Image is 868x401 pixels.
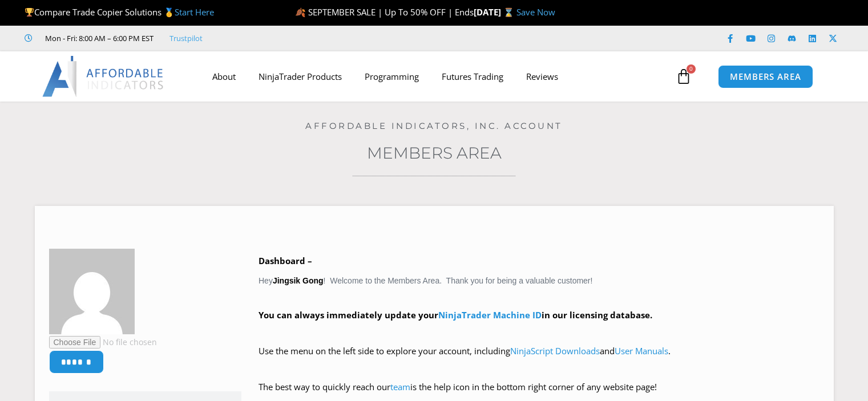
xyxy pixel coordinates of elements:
nav: Menu [201,63,673,90]
a: Programming [353,63,430,90]
a: Start Here [175,6,214,18]
a: NinjaScript Downloads [510,345,600,357]
a: NinjaTrader Products [247,63,353,90]
a: team [390,381,410,392]
img: LogoAI | Affordable Indicators – NinjaTrader [42,56,165,97]
a: MEMBERS AREA [718,65,813,88]
span: 🍂 SEPTEMBER SALE | Up To 50% OFF | Ends [295,6,474,18]
strong: Jingsik Gong [273,276,324,285]
a: User Manuals [615,345,668,357]
p: Use the menu on the left side to explore your account, including and . [259,343,819,375]
a: Trustpilot [169,31,203,45]
img: 3e961ded3c57598c38b75bad42f30339efeb9c3e633a926747af0a11817a7dee [49,249,135,334]
span: 0 [687,64,696,74]
a: Members Area [367,143,502,163]
a: NinjaTrader Machine ID [438,309,542,321]
a: Reviews [515,63,570,90]
strong: You can always immediately update your in our licensing database. [259,309,652,321]
a: Futures Trading [430,63,515,90]
span: Mon - Fri: 8:00 AM – 6:00 PM EST [42,31,154,45]
a: Affordable Indicators, Inc. Account [305,120,563,131]
span: Compare Trade Copier Solutions 🥇 [25,6,214,18]
strong: [DATE] ⌛ [474,6,516,18]
a: About [201,63,247,90]
b: Dashboard – [259,255,312,266]
img: 🏆 [25,8,34,17]
a: Save Now [516,6,555,18]
a: 0 [659,60,709,93]
span: MEMBERS AREA [730,72,801,81]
